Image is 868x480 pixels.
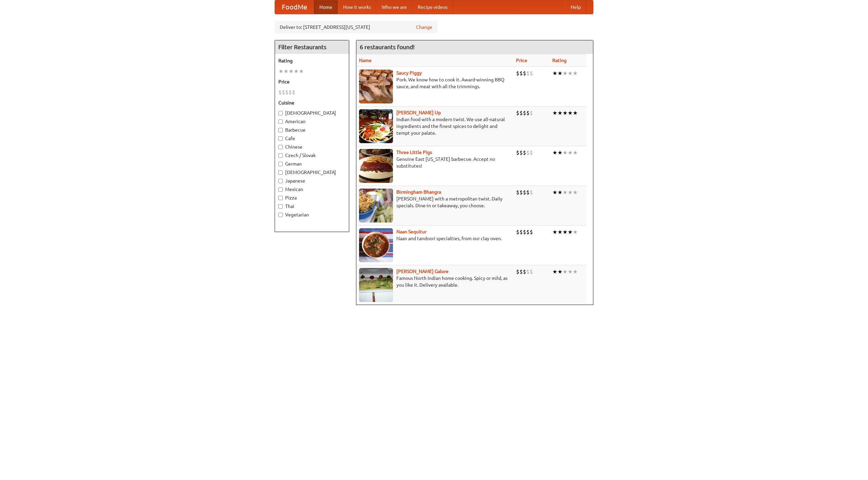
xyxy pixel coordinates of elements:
[516,149,519,156] li: $
[516,228,519,236] li: $
[568,228,573,236] li: ★
[275,40,349,54] h4: Filter Restaurants
[568,70,573,77] li: ★
[278,119,283,124] input: American
[396,269,449,274] a: [PERSON_NAME] Galore
[523,189,526,196] li: $
[568,109,573,117] li: ★
[278,135,346,142] label: Cafe
[412,0,453,14] a: Recipe videos
[416,24,432,31] a: Change
[516,109,519,117] li: $
[523,228,526,236] li: $
[278,110,346,116] label: [DEMOGRAPHIC_DATA]
[294,68,299,75] li: ★
[557,109,563,117] li: ★
[278,204,283,209] input: Thai
[278,78,346,85] h5: Price
[278,118,346,125] label: American
[557,189,563,196] li: ★
[278,162,283,166] input: German
[565,0,586,14] a: Help
[278,145,283,149] input: Chinese
[519,70,523,77] li: $
[526,70,530,77] li: $
[523,149,526,156] li: $
[359,189,393,223] img: bhangra.jpg
[519,228,523,236] li: $
[278,68,283,75] li: ★
[563,189,568,196] li: ★
[278,169,346,176] label: [DEMOGRAPHIC_DATA]
[563,149,568,156] li: ★
[552,228,557,236] li: ★
[359,76,511,90] p: Pork. We know how to cook it. Award-winning BBQ sauce, and meat with all the trimmings.
[563,268,568,275] li: ★
[573,149,578,156] li: ★
[516,58,527,63] a: Price
[530,70,533,77] li: $
[278,170,283,175] input: [DEMOGRAPHIC_DATA]
[359,116,511,136] p: Indian food with a modern twist. We use all-natural ingredients and the finest spices to delight ...
[526,189,530,196] li: $
[278,187,283,192] input: Mexican
[289,68,294,75] li: ★
[396,189,441,195] a: Birmingham Bhangra
[278,152,346,159] label: Czech / Slovak
[278,99,346,106] h5: Cuisine
[359,58,372,63] a: Name
[396,110,441,115] b: [PERSON_NAME] Up
[278,211,346,218] label: Vegetarian
[573,189,578,196] li: ★
[278,89,282,96] li: $
[523,109,526,117] li: $
[557,228,563,236] li: ★
[359,195,511,209] p: [PERSON_NAME] with a metropolitan twist. Daily specials. Dine-in or takeaway, you choose.
[376,0,412,14] a: Who we are
[573,228,578,236] li: ★
[292,89,295,96] li: $
[530,189,533,196] li: $
[573,268,578,275] li: ★
[278,111,283,115] input: [DEMOGRAPHIC_DATA]
[552,70,557,77] li: ★
[360,44,415,50] ng-pluralize: 6 restaurants found!
[552,109,557,117] li: ★
[396,70,422,76] a: Saucy Piggy
[359,235,511,242] p: Naan and tandoori specialties, from our clay oven.
[563,70,568,77] li: ★
[573,70,578,77] li: ★
[519,189,523,196] li: $
[278,213,283,217] input: Vegetarian
[530,109,533,117] li: $
[359,70,393,103] img: saucy.jpg
[552,189,557,196] li: ★
[519,268,523,275] li: $
[516,70,519,77] li: $
[278,136,283,141] input: Cafe
[299,68,304,75] li: ★
[396,150,432,155] a: Three Little Pigs
[275,21,437,33] div: Deliver to: [STREET_ADDRESS][US_STATE]
[278,186,346,193] label: Mexican
[516,189,519,196] li: $
[396,229,427,234] a: Naan Sequitur
[314,0,338,14] a: Home
[519,149,523,156] li: $
[530,268,533,275] li: $
[557,70,563,77] li: ★
[278,160,346,167] label: German
[526,109,530,117] li: $
[278,143,346,150] label: Chinese
[552,268,557,275] li: ★
[282,89,285,96] li: $
[568,268,573,275] li: ★
[359,268,393,302] img: currygalore.jpg
[523,70,526,77] li: $
[278,179,283,183] input: Japanese
[278,196,283,200] input: Pizza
